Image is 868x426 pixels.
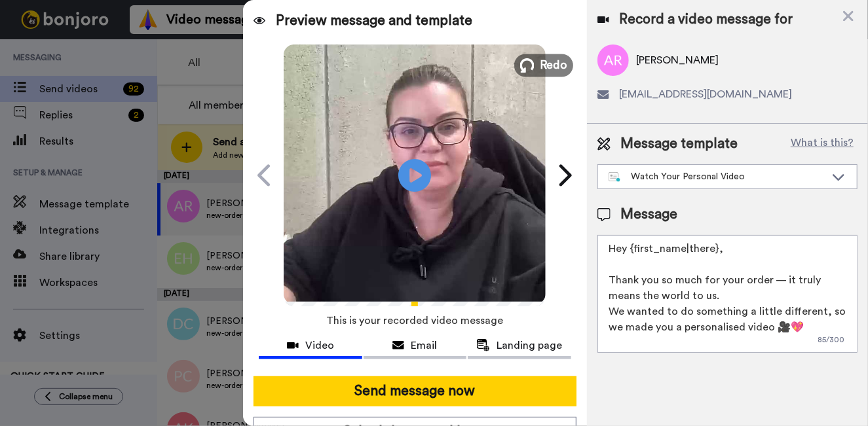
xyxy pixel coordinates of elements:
[411,338,437,353] span: Email
[620,86,793,102] span: [EMAIL_ADDRESS][DOMAIN_NAME]
[597,235,858,353] textarea: Hey {first_name|there}, Thank you so much for your order — it truly means the world to us. We wan...
[497,338,562,353] span: Landing page
[326,306,503,335] span: This is your recorded video message
[621,205,678,224] span: Message
[621,134,738,154] span: Message template
[609,172,621,183] img: nextgen-template.svg
[609,170,825,183] div: Watch Your Personal Video
[254,376,576,406] button: Send message now
[787,134,858,154] button: What is this?
[305,338,334,353] span: Video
